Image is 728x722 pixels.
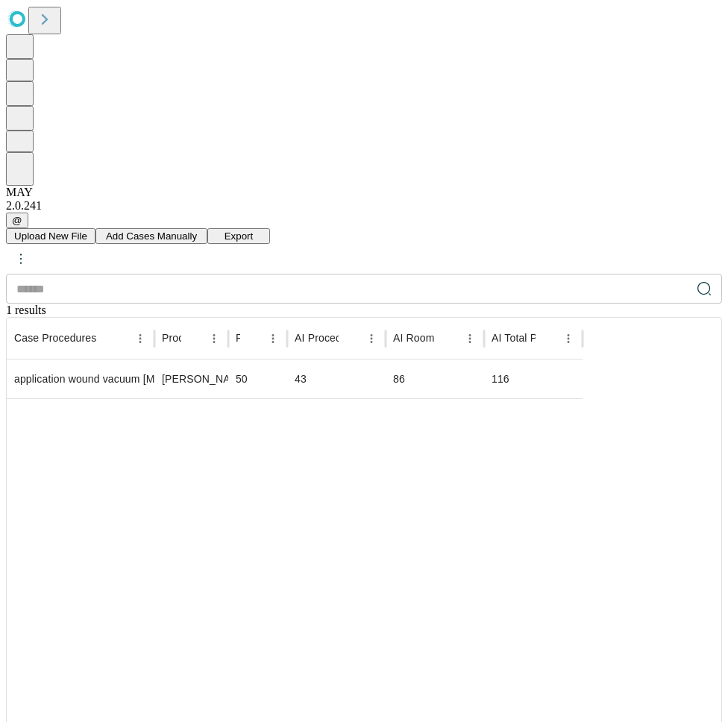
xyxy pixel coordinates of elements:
button: Add Cases Manually [95,228,207,244]
div: 2.0.241 [6,199,722,213]
span: Includes set-up, patient in-room to patient out-of-room, and clean-up [492,330,577,345]
a: Export [207,229,270,242]
span: Upload New File [14,230,87,242]
div: 50 [236,360,280,398]
button: Sort [439,328,459,349]
button: Menu [204,328,225,349]
span: Scheduled procedures [14,330,96,345]
span: 43 [295,373,307,385]
button: Sort [242,328,263,349]
button: Menu [130,328,151,349]
button: Sort [98,328,119,349]
div: application wound vacuum [MEDICAL_DATA] [155] [14,360,147,398]
button: Sort [183,328,204,349]
span: Patient Age [236,330,290,345]
div: MAY [6,186,722,199]
button: Export [207,228,270,244]
span: @ [12,215,22,226]
button: Menu [263,328,283,349]
span: Export [225,230,254,242]
button: Menu [459,328,480,349]
span: 116 [492,373,509,385]
span: 1 results [6,304,46,316]
button: Menu [558,328,579,349]
span: 86 [393,373,405,385]
button: @ [6,213,28,228]
button: kebab-menu [7,245,34,272]
span: Add Cases Manually [106,230,197,242]
button: Sort [340,328,361,349]
div: [PERSON_NAME], M.D. [1000988] [162,360,221,398]
button: Sort [537,328,558,349]
span: Proceduralist [162,330,225,345]
button: Menu [361,328,382,349]
span: Time-out to extubation/pocket closure [295,330,407,345]
span: Patient in room to patient out of room [393,330,485,345]
button: Upload New File [6,228,95,244]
